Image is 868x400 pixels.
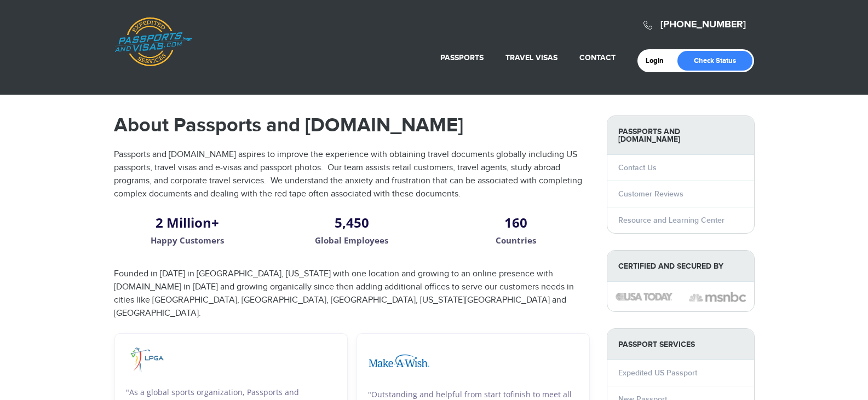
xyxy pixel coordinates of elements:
[114,268,590,320] p: Founded in [DATE] in [GEOGRAPHIC_DATA], [US_STATE] with one location and growing to an online pre...
[442,219,590,226] h2: 160
[114,148,590,201] p: Passports and [DOMAIN_NAME] aspires to improve the experience with obtaining travel documents glo...
[618,189,683,199] a: Customer Reviews
[505,53,557,62] a: Travel Visas
[618,368,697,378] a: Expedited US Passport
[607,251,754,282] strong: Certified and Secured by
[677,51,752,71] a: Check Status
[579,53,616,62] a: Contact
[278,219,426,226] h2: 5,450
[440,53,484,62] a: Passports
[689,291,746,304] img: image description
[114,219,262,226] h2: 2 Million+
[126,345,166,375] img: image description
[368,345,430,377] img: image description
[618,216,725,225] a: Resource and Learning Center
[442,234,590,247] p: Countries
[607,116,754,155] strong: Passports and [DOMAIN_NAME]
[114,115,590,135] h1: About Passports and [DOMAIN_NAME]
[618,163,657,172] a: Contact Us
[616,293,672,300] img: image description
[114,234,262,247] p: Happy Customers
[646,56,671,65] a: Login
[660,19,746,31] a: [PHONE_NUMBER]
[607,329,754,360] strong: PASSPORT SERVICES
[114,17,192,66] a: Passports & [DOMAIN_NAME]
[278,234,426,247] p: Global Employees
